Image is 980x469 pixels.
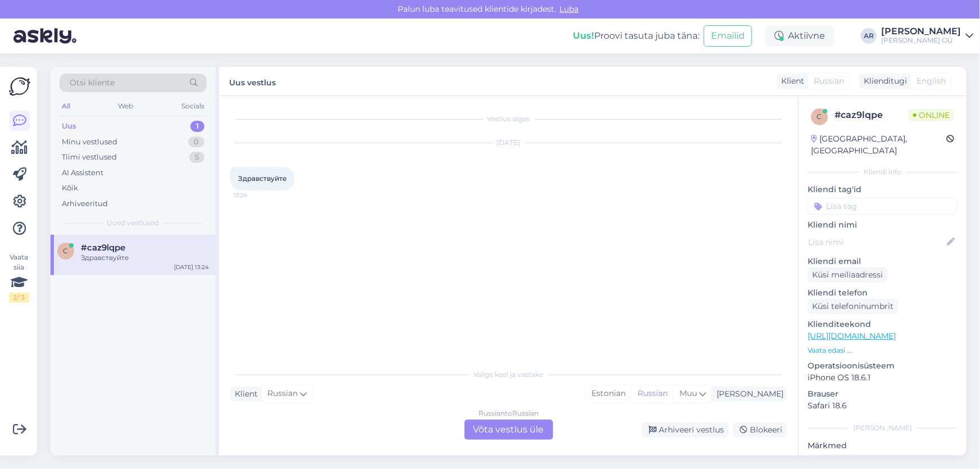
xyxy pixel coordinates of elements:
div: [DATE] [230,138,787,148]
div: Kliendi info [808,167,958,177]
div: Tiimi vestlused [62,152,117,163]
p: Operatsioonisüsteem [808,360,958,372]
div: Vestlus algas [230,114,787,124]
div: Klient [777,75,804,87]
p: Kliendi nimi [808,219,958,231]
div: Arhiveeri vestlus [642,422,728,438]
div: Socials [179,99,207,113]
div: Arhiveeritud [62,198,108,210]
span: #caz9lqpe [81,243,125,253]
div: AI Assistent [62,167,103,179]
div: Vaata siia [9,252,29,303]
div: # caz9lqpe [835,108,909,122]
div: Aktiivne [765,26,834,46]
span: Luba [557,4,582,14]
div: Minu vestlused [62,136,117,148]
div: Web [116,99,136,113]
div: Russian to Russian [478,408,539,418]
span: Otsi kliente [70,77,115,89]
b: Uus! [573,30,594,41]
label: Uus vestlus [229,74,276,89]
span: c [817,112,822,121]
div: 0 [188,136,204,148]
div: Blokeeri [733,422,787,438]
p: Kliendi telefon [808,287,958,299]
img: Askly Logo [9,76,30,97]
div: 1 [190,121,204,132]
div: [GEOGRAPHIC_DATA], [GEOGRAPHIC_DATA] [811,133,946,157]
div: [PERSON_NAME] OÜ [881,36,961,45]
div: [PERSON_NAME] [808,423,958,433]
a: [URL][DOMAIN_NAME] [808,331,896,341]
div: Klienditugi [859,75,907,87]
p: Brauser [808,388,958,400]
div: Uus [62,121,76,132]
div: [PERSON_NAME] [712,388,783,400]
p: Märkmed [808,440,958,452]
p: Klienditeekond [808,318,958,330]
span: Muu [680,388,697,398]
span: 13:24 [234,191,276,199]
span: English [917,75,946,87]
div: Valige keel ja vastake [230,370,787,380]
div: Võta vestlus üle [464,420,553,440]
span: Здравствуйте [238,174,287,183]
div: Küsi telefoninumbrit [808,299,898,314]
p: Safari 18.6 [808,400,958,412]
div: 5 [189,152,204,163]
span: c [63,247,69,255]
button: Emailid [704,25,752,47]
span: Russian [814,75,844,87]
div: [DATE] 13:24 [174,263,209,271]
input: Lisa tag [808,198,958,215]
div: AR [861,28,877,44]
div: [PERSON_NAME] [881,27,961,36]
input: Lisa nimi [808,236,945,248]
div: Estonian [586,385,631,402]
span: Russian [267,388,298,400]
p: Kliendi email [808,256,958,267]
div: Russian [631,385,673,402]
p: Vaata edasi ... [808,345,958,356]
div: Proovi tasuta juba täna: [573,29,699,43]
span: Online [909,109,954,121]
span: Uued vestlused [107,218,159,228]
div: Kõik [62,183,78,194]
p: iPhone OS 18.6.1 [808,372,958,384]
div: Klient [230,388,258,400]
div: Küsi meiliaadressi [808,267,887,283]
a: [PERSON_NAME][PERSON_NAME] OÜ [881,27,973,45]
div: 2 / 3 [9,293,29,303]
div: All [60,99,72,113]
div: Здравствуйте [81,253,209,263]
p: Kliendi tag'id [808,184,958,195]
